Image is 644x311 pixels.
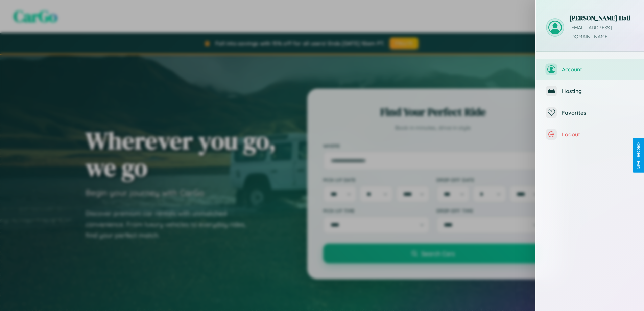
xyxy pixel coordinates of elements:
[536,124,644,145] button: Logout
[536,102,644,124] button: Favorites
[536,59,644,80] button: Account
[562,88,634,94] span: Hosting
[636,142,641,169] div: Give Feedback
[569,24,634,41] p: [EMAIL_ADDRESS][DOMAIN_NAME]
[562,109,634,116] span: Favorites
[536,80,644,102] button: Hosting
[569,14,634,22] h3: [PERSON_NAME] Hall
[562,66,634,73] span: Account
[562,131,634,138] span: Logout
